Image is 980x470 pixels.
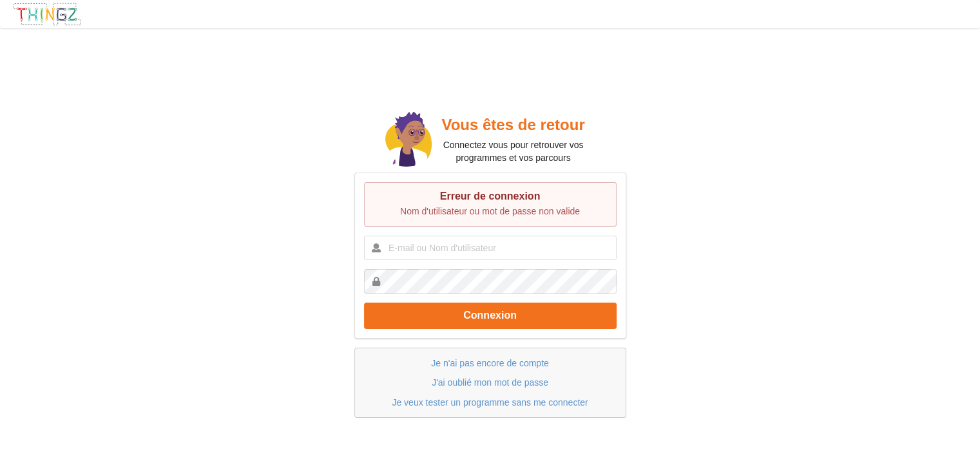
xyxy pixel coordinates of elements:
[385,112,432,169] img: doc.svg
[432,138,595,164] p: Connectez vous pour retrouver vos programmes et vos parcours
[432,115,595,135] h2: Vous êtes de retour
[364,303,617,329] button: Connexion
[364,236,617,260] input: E-mail ou Nom d'utilisateur
[392,397,588,408] a: Je veux tester un programme sans me connecter
[378,190,603,203] div: Erreur de connexion
[432,377,548,388] a: J'ai oublié mon mot de passe
[12,2,82,26] img: thingz_logo.png
[431,358,548,368] a: Je n'ai pas encore de compte
[378,205,603,218] p: Nom d'utilisateur ou mot de passe non valide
